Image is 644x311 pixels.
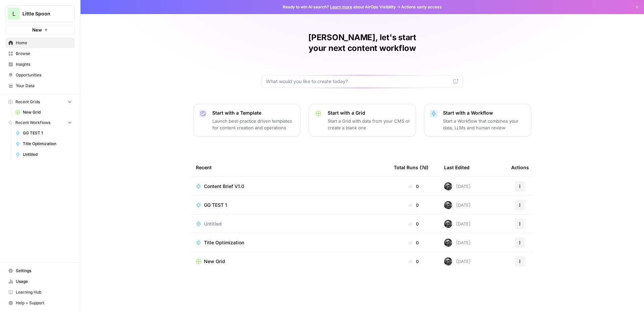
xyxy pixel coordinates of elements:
[23,130,72,136] span: GG TEST 1
[394,258,433,265] div: 0
[15,120,50,126] span: Recent Workflows
[16,300,72,306] span: Help + Support
[283,4,396,10] span: Ready to win AI search? about AirOps Visibility
[204,221,222,227] span: Untitled
[5,298,75,308] button: Help + Support
[444,239,471,247] div: [DATE]
[5,38,75,48] a: Home
[444,220,471,228] div: [DATE]
[193,104,301,137] button: Start with a TemplateLaunch best-practice driven templates for content creation and operations
[443,110,526,116] p: Start with a Workflow
[12,128,75,138] a: GG TEST 1
[212,118,295,131] p: Launch best-practice driven templates for content creation and operations
[5,97,75,107] button: Recent Grids
[12,10,15,18] span: L
[328,110,410,116] p: Start with a Grid
[5,48,75,59] a: Browse
[424,104,531,137] button: Start with a WorkflowStart a Workflow that combines your data, LLMs and human review
[5,59,75,70] a: Insights
[5,25,75,35] button: New
[394,239,433,246] div: 0
[444,158,470,177] div: Last Edited
[309,104,416,137] button: Start with a GridStart a Grid with data from your CMS or create a blank one
[266,78,450,85] input: What would you like to create today?
[16,40,72,46] span: Home
[16,83,72,89] span: Your Data
[443,118,526,131] p: Start a Workflow that combines your data, LLMs and human review
[394,202,433,208] div: 0
[5,5,75,22] button: Workspace: Little Spoon
[204,258,225,265] span: New Grid
[401,4,442,10] span: Actions early access
[444,201,471,209] div: [DATE]
[328,118,410,131] p: Start a Grid with data from your CMS or create a blank one
[5,70,75,80] a: Opportunities
[204,183,244,190] span: Content Brief V1.0
[16,278,72,285] span: Usage
[15,99,40,105] span: Recent Grids
[5,287,75,298] a: Learning Hub
[196,158,383,177] div: Recent
[444,257,471,265] div: [DATE]
[262,32,463,54] h1: [PERSON_NAME], let's start your next content workflow
[12,107,75,118] a: New Grid
[16,72,72,78] span: Opportunities
[196,258,383,265] a: New Grid
[204,202,227,208] span: GG TEST 1
[12,138,75,149] a: Title Optimization
[394,221,433,227] div: 0
[22,10,63,17] span: Little Spoon
[16,61,72,67] span: Insights
[5,265,75,276] a: Settings
[23,151,72,158] span: Untitled
[196,221,383,227] a: Untitled
[444,182,471,190] div: [DATE]
[511,158,529,177] div: Actions
[23,141,72,147] span: Title Optimization
[394,183,433,190] div: 0
[5,276,75,287] a: Usage
[12,149,75,160] a: Untitled
[444,220,452,228] img: j9v4psfz38hvvwbq7vip6uz900fa
[212,110,295,116] p: Start with a Template
[204,239,244,246] span: Title Optimization
[444,201,452,209] img: j9v4psfz38hvvwbq7vip6uz900fa
[16,268,72,274] span: Settings
[16,289,72,295] span: Learning Hub
[5,118,75,128] button: Recent Workflows
[32,26,42,33] span: New
[16,51,72,57] span: Browse
[444,239,452,247] img: j9v4psfz38hvvwbq7vip6uz900fa
[23,109,72,115] span: New Grid
[330,4,352,9] a: Learn more
[196,239,383,246] a: Title Optimization
[394,158,428,177] div: Total Runs (7d)
[196,202,383,208] a: GG TEST 1
[196,183,383,190] a: Content Brief V1.0
[5,80,75,91] a: Your Data
[444,182,452,190] img: j9v4psfz38hvvwbq7vip6uz900fa
[444,257,452,265] img: j9v4psfz38hvvwbq7vip6uz900fa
